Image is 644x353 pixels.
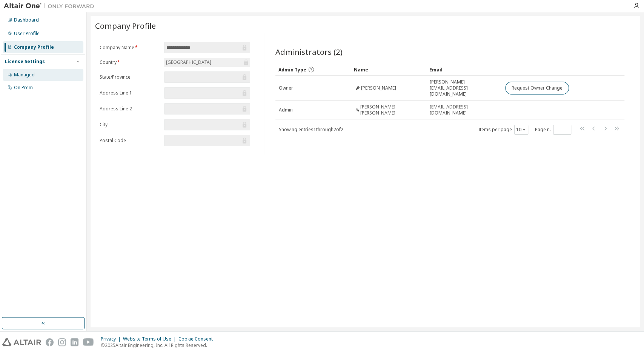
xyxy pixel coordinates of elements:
div: User Profile [14,31,40,37]
img: youtube.svg [83,338,94,346]
div: Company Profile [14,44,54,50]
span: Admin [279,107,293,113]
span: Items per page [478,125,528,135]
span: [PERSON_NAME] [PERSON_NAME] [360,104,423,116]
label: State/Province [100,74,160,80]
img: Altair One [4,2,98,10]
div: Cookie Consent [178,336,217,342]
img: linkedin.svg [71,338,78,346]
label: Address Line 2 [100,106,160,112]
div: Privacy [101,336,123,342]
div: On Prem [14,85,33,91]
span: Owner [279,85,293,91]
label: Company Name [100,45,160,51]
span: [EMAIL_ADDRESS][DOMAIN_NAME] [430,104,498,116]
img: instagram.svg [58,338,66,346]
span: Page n. [535,125,571,135]
span: [PERSON_NAME] [361,85,396,91]
div: Managed [14,72,35,78]
span: Showing entries 1 through 2 of 2 [279,126,343,133]
div: Name [354,63,423,76]
div: [GEOGRAPHIC_DATA] [164,58,212,67]
div: Website Terms of Use [123,336,178,342]
div: [GEOGRAPHIC_DATA] [164,58,250,67]
label: City [100,122,160,128]
label: Address Line 1 [100,90,160,96]
span: Company Profile [95,20,156,31]
div: Email [429,63,499,76]
p: © 2025 Altair Engineering, Inc. All Rights Reserved. [101,342,217,348]
img: altair_logo.svg [2,338,41,346]
button: Request Owner Change [505,82,569,94]
span: Admin Type [278,67,306,73]
label: Postal Code [100,138,160,144]
span: [PERSON_NAME][EMAIL_ADDRESS][DOMAIN_NAME] [430,79,498,97]
div: Dashboard [14,17,39,23]
img: facebook.svg [46,338,54,346]
div: License Settings [5,59,45,65]
span: Administrators (2) [275,46,343,57]
button: 10 [516,127,526,133]
label: Country [100,59,160,65]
